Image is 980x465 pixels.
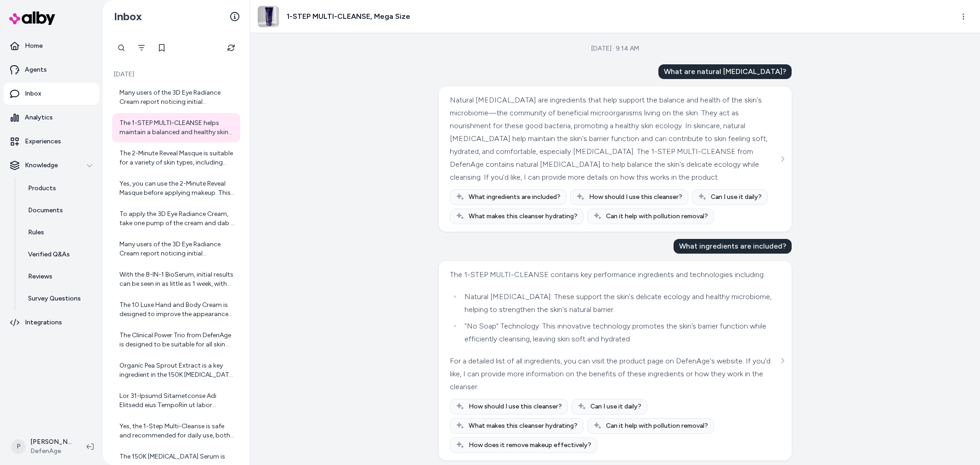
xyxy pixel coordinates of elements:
[112,356,240,385] a: Organic Pea Sprout Extract is a key ingredient in the 150K [MEDICAL_DATA] Serum known for its ben...
[119,422,235,440] div: Yes, the 1-Step Multi-Cleanse is safe and recommended for daily use, both in the morning and at n...
[9,11,55,25] img: alby Logo
[119,210,235,228] div: To apply the 3D Eye Radiance Cream, take one pump of the cream and dab it three times below and t...
[11,439,26,454] span: P
[25,161,58,170] p: Knowledge
[25,89,41,98] p: Inbox
[28,228,44,237] p: Rules
[450,268,778,281] div: The 1-STEP MULTI-CLEANSE contains key performance ingredients and technologies including:
[19,221,99,244] a: Rules
[462,290,778,316] li: Natural [MEDICAL_DATA]: These support the skin's delicate ecology and healthy microbiome, helping...
[114,10,142,23] h2: Inbox
[469,193,561,202] span: What ingredients are included?
[25,113,53,122] p: Analytics
[112,174,240,203] a: Yes, you can use the 2-Minute Reveal Masque before applying makeup. This masque helps to reveal f...
[258,6,279,27] img: cleanser-5oz-460_1.jpg
[25,65,47,74] p: Agents
[469,421,578,431] span: What makes this cleanser hydrating?
[112,325,240,355] a: The Clinical Power Trio from DefenAge is designed to be suitable for all skin types. It is formul...
[119,331,235,349] div: The Clinical Power Trio from DefenAge is designed to be suitable for all skin types. It is formul...
[28,294,81,303] p: Survey Questions
[4,130,99,153] a: Experiences
[606,421,708,431] span: Can it help with pollution removal?
[112,70,240,79] p: [DATE]
[25,318,62,327] p: Integrations
[132,39,151,57] button: Filter
[469,212,578,221] span: What makes this cleanser hydrating?
[112,386,240,415] a: Lor 31-Ipsumd Sitametconse Adi Elitsedd eius TempoRin ut labor etdolorem aliq enimadm ven quisn e...
[119,179,235,198] div: Yes, you can use the 2-Minute Reveal Masque before applying makeup. This masque helps to reveal f...
[658,64,792,79] div: What are natural [MEDICAL_DATA]?
[28,206,63,215] p: Documents
[25,41,43,51] p: Home
[30,437,72,447] p: [PERSON_NAME]
[19,288,99,310] a: Survey Questions
[469,402,562,411] span: How should I use this cleanser?
[119,391,235,410] div: Lor 31-Ipsumd Sitametconse Adi Elitsedd eius TempoRin ut labor etdolorem aliq enimadm ven quisn e...
[119,301,235,319] div: The 10 Luxe Hand and Body Cream is designed to improve the appearance of crepey skin by visibly e...
[606,212,708,221] span: Can it help with pollution removal?
[6,432,79,461] button: P[PERSON_NAME]DefenAge
[591,44,639,53] div: [DATE] · 9:14 AM
[287,11,410,22] h3: 1-STEP MULTI-CLEANSE, Mega Size
[469,441,591,450] span: How does it remove makeup effectively?
[28,184,56,193] p: Products
[450,355,778,393] div: For a detailed list of all ingredients, you can visit the product page on DefenAge's website. If ...
[112,113,240,142] a: The 1-STEP MULTI-CLEANSE helps maintain a balanced and healthy skin environment by supporting the...
[4,312,99,334] a: Integrations
[4,154,99,176] button: Knowledge
[112,416,240,446] a: Yes, the 1-Step Multi-Cleanse is safe and recommended for daily use, both in the morning and at n...
[30,447,72,456] span: DefenAge
[28,250,70,259] p: Verified Q&As
[119,119,235,137] div: The 1-STEP MULTI-CLEANSE helps maintain a balanced and healthy skin environment by supporting the...
[4,59,99,81] a: Agents
[119,361,235,380] div: Organic Pea Sprout Extract is a key ingredient in the 150K [MEDICAL_DATA] Serum known for its ben...
[450,94,778,184] div: Natural [MEDICAL_DATA] are ingredients that help support the balance and health of the skin's mic...
[777,153,788,164] button: See more
[119,88,235,107] div: Many users of the 3D Eye Radiance Cream report noticing initial improvements in the appearance of...
[4,83,99,105] a: Inbox
[711,193,762,202] span: Can I use it daily?
[112,265,240,294] a: With the 8-IN-1 BioSerum, initial results can be seen in as little as 1 week, with the full range...
[590,402,641,411] span: Can I use it daily?
[112,234,240,264] a: Many users of the 3D Eye Radiance Cream report noticing initial improvements in the appearance of...
[119,149,235,167] div: The 2-Minute Reveal Masque is suitable for a variety of skin types, including oily, dry, and comb...
[674,239,792,254] div: What ingredients are included?
[112,204,240,233] a: To apply the 3D Eye Radiance Cream, take one pump of the cream and dab it three times below and t...
[112,295,240,324] a: The 10 Luxe Hand and Body Cream is designed to improve the appearance of crepey skin by visibly e...
[777,355,788,366] button: See more
[4,107,99,129] a: Analytics
[19,199,99,221] a: Documents
[462,320,778,346] li: "No Soap" Technology: This innovative technology promotes the skin’s barrier function while effic...
[19,244,99,266] a: Verified Q&As
[28,272,52,281] p: Reviews
[19,177,99,199] a: Products
[4,35,99,57] a: Home
[19,266,99,288] a: Reviews
[25,137,61,146] p: Experiences
[119,240,235,258] div: Many users of the 3D Eye Radiance Cream report noticing initial improvements in the appearance of...
[119,270,235,289] div: With the 8-IN-1 BioSerum, initial results can be seen in as little as 1 week, with the full range...
[112,143,240,173] a: The 2-Minute Reveal Masque is suitable for a variety of skin types, including oily, dry, and comb...
[222,39,240,57] button: Refresh
[589,193,682,202] span: How should I use this cleanser?
[112,83,240,112] a: Many users of the 3D Eye Radiance Cream report noticing initial improvements in the appearance of...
